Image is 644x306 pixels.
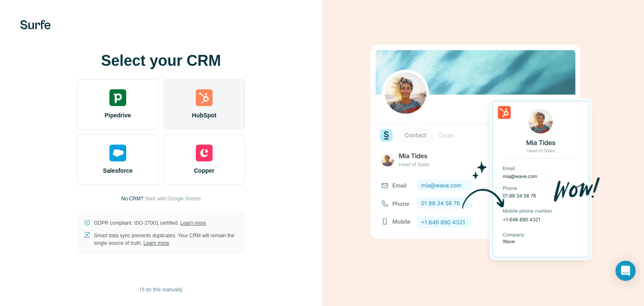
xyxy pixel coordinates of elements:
[140,286,182,293] span: I’ll do this manually
[134,283,188,296] button: I’ll do this manually
[143,240,169,246] a: Learn more
[180,220,206,226] a: Learn more
[109,145,126,161] img: salesforce's logo
[121,195,143,202] p: No CRM?
[109,89,126,106] img: pipedrive's logo
[145,195,201,202] button: Start with Google Sheets
[192,111,216,119] span: HubSpot
[104,111,131,119] span: Pipedrive
[366,31,600,275] img: HUBSPOT image
[196,145,213,161] img: copper's logo
[194,166,215,175] span: Copper
[77,52,245,69] h1: Select your CRM
[103,166,133,175] span: Salesforce
[196,89,213,106] img: hubspot's logo
[94,219,206,227] p: GDPR compliant. ISO-27001 certified.
[20,20,51,29] img: Surfe's logo
[615,261,636,281] div: Open Intercom Messenger
[94,232,238,247] p: Smart data sync prevents duplicates. Your CRM will remain the single source of truth.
